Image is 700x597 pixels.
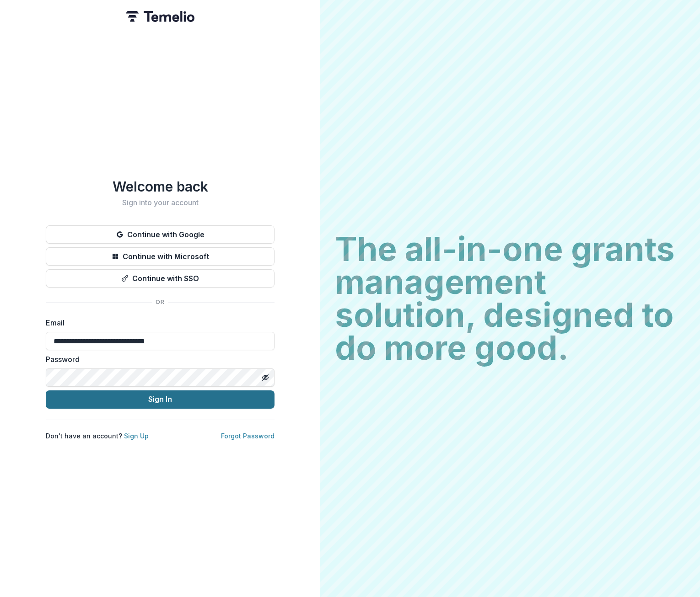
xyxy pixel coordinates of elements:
button: Continue with Microsoft [46,247,275,266]
h1: Welcome back [46,178,275,195]
img: Temelio [126,11,194,22]
button: Toggle password visibility [258,370,273,385]
h2: Sign into your account [46,198,275,207]
button: Continue with Google [46,225,275,244]
button: Continue with SSO [46,269,275,288]
p: Don't have an account? [46,431,149,441]
a: Sign Up [124,432,149,440]
button: Sign In [46,390,275,409]
a: Forgot Password [221,432,275,440]
label: Email [46,317,269,328]
label: Password [46,354,269,365]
